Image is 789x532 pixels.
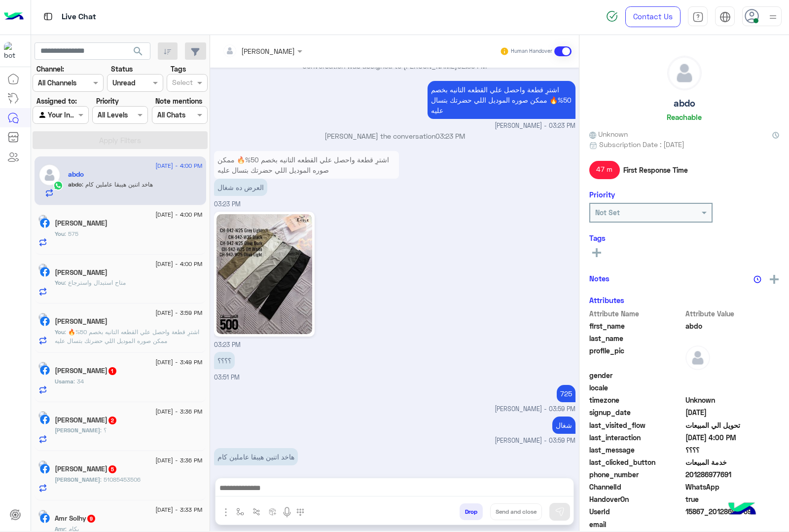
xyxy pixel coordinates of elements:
[688,6,708,27] a: tab
[214,374,240,381] span: 03:51 PM
[216,214,313,334] img: 1270587644858318.jpg
[685,457,780,467] span: خدمة المبيعات
[214,151,399,179] p: 2/9/2025, 3:23 PM
[589,407,683,418] span: signup_date
[33,131,208,149] button: Apply Filters
[55,465,117,473] h5: Ahmed Radwan
[281,506,293,518] img: send voice note
[68,170,84,179] h5: abdo
[38,164,61,186] img: defaultAdmin.png
[108,367,116,375] span: 1
[589,129,628,139] span: Unknown
[685,321,780,331] span: abdo
[38,313,47,322] img: picture
[38,362,47,371] img: picture
[155,407,202,416] span: [DATE] - 3:36 PM
[490,503,542,520] button: Send and close
[38,411,47,420] img: picture
[65,279,126,286] span: متاح استبدال واسترجاع
[155,161,202,170] span: [DATE] - 4:00 PM
[589,308,683,319] span: Attribute Name
[68,181,82,188] span: abdo
[589,445,683,455] span: last_message
[589,457,683,467] span: last_clicked_button
[214,179,267,196] p: 2/9/2025, 3:23 PM
[685,382,780,393] span: null
[214,131,575,141] p: [PERSON_NAME] the conversation
[40,267,50,277] img: Facebook
[495,405,575,414] span: [PERSON_NAME] - 03:59 PM
[171,77,193,90] div: Select
[685,407,780,418] span: 2025-04-17T22:43:46.528Z
[55,230,65,237] span: You
[589,345,683,368] span: profile_pic
[55,426,100,434] span: [PERSON_NAME]
[62,10,96,24] p: Live Chat
[685,370,780,380] span: null
[55,328,199,344] span: اشترِ قطعة واحصل علي القطعه التانيه بخصم 50%🔥 ممكن صوره الموديل اللي حضرتك بتسال عليه
[55,367,117,375] h5: Usama Maher
[55,219,108,228] h5: Rafek Omar
[40,365,50,375] img: Facebook
[606,10,618,22] img: spinner
[685,395,780,405] span: Unknown
[589,274,610,283] h6: Notes
[511,47,552,55] small: Human Handover
[753,275,761,283] img: notes
[457,62,487,70] span: 02:35 PM
[589,296,624,304] h6: Attributes
[40,218,50,228] img: Facebook
[265,503,281,520] button: create order
[589,321,683,331] span: first_name
[96,96,119,106] label: Priority
[674,98,695,109] h5: abdo
[428,81,575,119] p: 2/9/2025, 3:23 PM
[108,465,116,473] span: 5
[55,317,108,326] h5: Mohamed Elkomy
[589,420,683,430] span: last_visited_flow
[725,493,759,527] img: hulul-logo.png
[770,275,779,284] img: add
[623,165,688,175] span: First Response Time
[214,200,241,208] span: 03:23 PM
[65,230,78,237] span: 575
[767,11,779,23] img: profile
[296,508,304,516] img: make a call
[4,42,22,60] img: 713415422032625
[126,42,150,64] button: search
[589,494,683,504] span: HandoverOn
[555,507,565,517] img: send message
[38,215,47,224] img: picture
[589,161,620,179] span: 47 m
[100,476,141,483] span: 51085453506
[668,56,701,90] img: defaultAdmin.png
[220,506,232,518] img: send attachment
[155,308,202,317] span: [DATE] - 3:59 PM
[55,279,65,286] span: You
[108,417,116,424] span: 2
[73,378,84,385] span: 34
[685,519,780,530] span: null
[589,382,683,393] span: locale
[55,378,73,385] span: Usama
[460,503,483,520] button: Drop
[589,519,683,530] span: email
[100,426,107,434] span: ؟
[155,260,202,268] span: [DATE] - 4:00 PM
[589,190,615,199] h6: Priority
[589,395,683,405] span: timezone
[685,445,780,455] span: ؟؟؟؟
[55,268,108,277] h5: Ahmed Anwar
[36,96,77,106] label: Assigned to:
[4,6,24,27] img: Logo
[214,341,241,348] span: 03:23 PM
[685,308,780,319] span: Attribute Value
[36,64,64,74] label: Channel:
[685,494,780,504] span: true
[552,417,575,434] p: 2/9/2025, 3:59 PM
[685,432,780,443] span: 2025-09-02T13:00:12.2070415Z
[685,482,780,492] span: 2
[685,506,780,517] span: 15867_201286977691
[495,121,575,131] span: [PERSON_NAME] - 03:23 PM
[692,11,704,23] img: tab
